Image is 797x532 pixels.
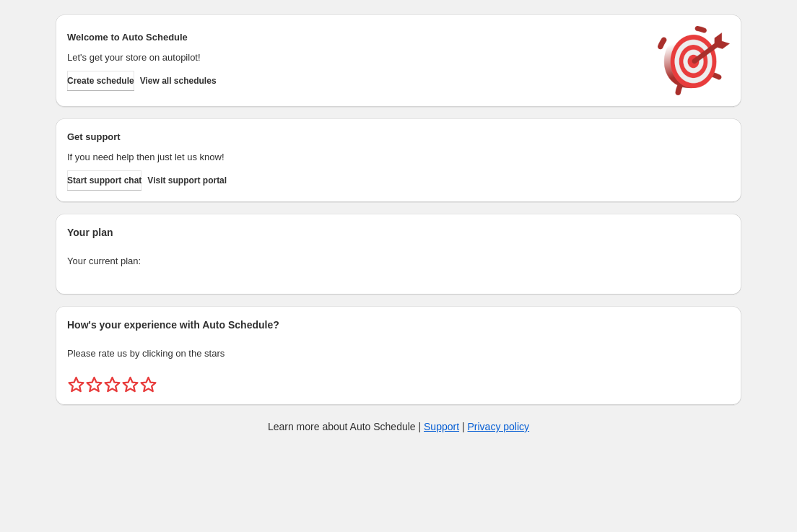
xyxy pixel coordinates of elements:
p: Your current plan: [67,254,730,269]
span: Start support chat [67,175,141,186]
h2: Welcome to Auto Schedule [67,30,643,45]
a: Privacy policy [468,421,530,432]
a: Support [424,421,459,432]
a: Start support chat [67,170,141,191]
h2: Your plan [67,225,730,240]
h2: How's your experience with Auto Schedule? [67,318,730,332]
span: View all schedules [140,75,217,87]
span: Visit support portal [147,175,227,186]
span: Create schedule [67,75,134,87]
p: If you need help then just let us know! [67,150,643,165]
h2: Get support [67,130,643,144]
button: Create schedule [67,71,134,91]
p: Learn more about Auto Schedule | | [268,419,529,434]
a: Visit support portal [147,170,227,191]
p: Please rate us by clicking on the stars [67,346,730,361]
p: Let's get your store on autopilot! [67,51,643,65]
button: View all schedules [140,71,217,91]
